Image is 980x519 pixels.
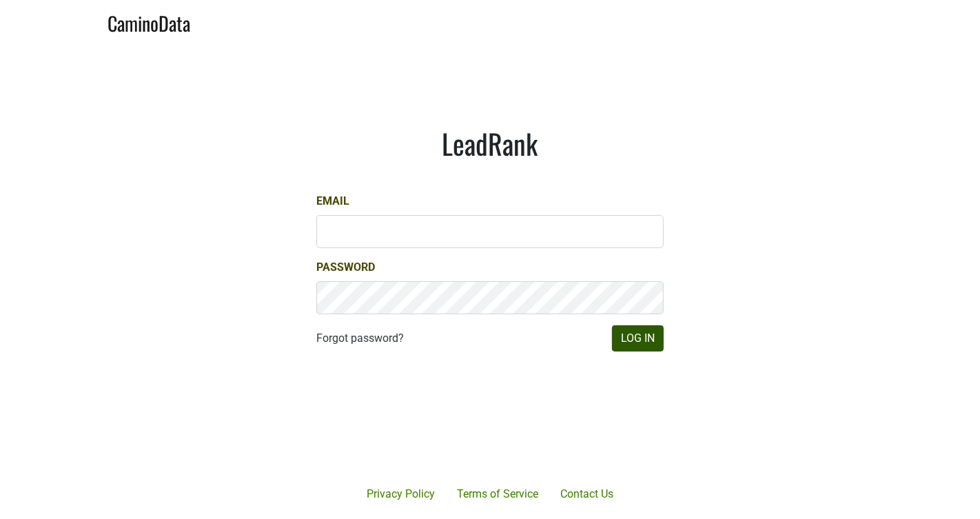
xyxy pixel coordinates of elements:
[356,480,446,508] a: Privacy Policy
[549,480,624,508] a: Contact Us
[316,193,349,210] label: Email
[108,6,190,38] a: CaminoData
[316,330,404,347] a: Forgot password?
[316,259,375,276] label: Password
[316,127,664,160] h1: LeadRank
[446,480,549,508] a: Terms of Service
[612,325,664,352] button: Log In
